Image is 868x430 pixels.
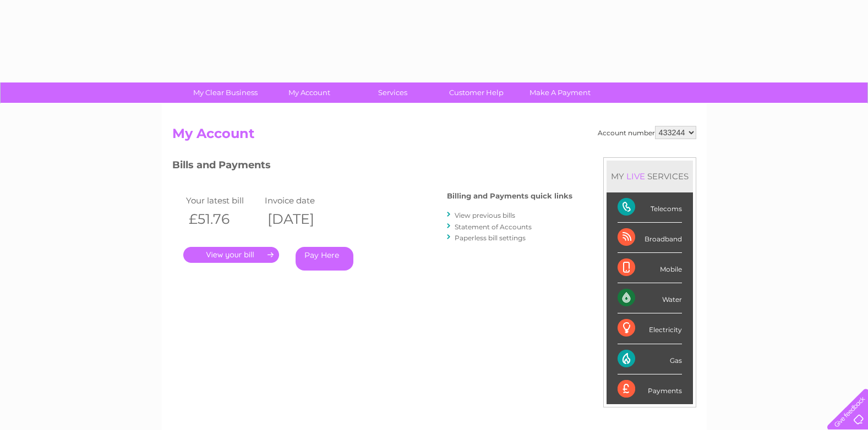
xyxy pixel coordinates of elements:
div: MY SERVICES [607,161,693,192]
div: LIVE [624,171,647,181]
th: [DATE] [262,208,341,230]
div: Telecoms [618,192,682,223]
a: . [183,247,279,263]
div: Account number [598,126,696,139]
div: Broadband [618,223,682,253]
a: Customer Help [431,82,522,103]
h3: Bills and Payments [172,157,572,177]
td: Your latest bill [183,193,263,208]
a: Make A Payment [515,82,605,103]
div: Water [618,283,682,313]
th: £51.76 [183,208,263,230]
a: Services [347,82,438,103]
div: Electricity [618,313,682,344]
div: Gas [618,344,682,374]
a: My Account [264,82,354,103]
div: Mobile [618,253,682,283]
a: Statement of Accounts [455,223,532,231]
h4: Billing and Payments quick links [447,192,572,200]
a: View previous bills [455,211,515,219]
div: Payments [618,374,682,404]
a: Pay Here [296,247,353,271]
a: Paperless bill settings [455,234,526,242]
td: Invoice date [262,193,341,208]
a: My Clear Business [180,82,271,103]
h2: My Account [172,126,696,147]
